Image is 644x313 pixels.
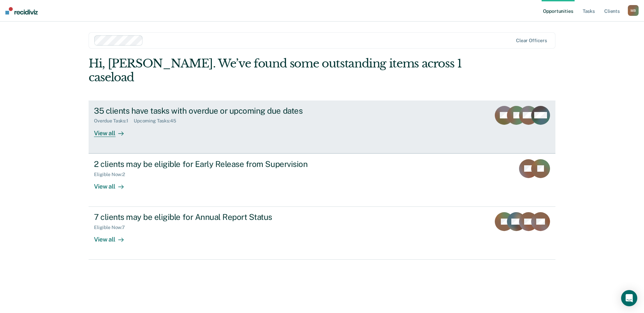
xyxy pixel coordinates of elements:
[89,153,555,207] a: 2 clients may be eligible for Early Release from SupervisionEligible Now:2View all
[5,7,38,15] img: Recidiviz
[628,5,639,16] button: MB
[94,212,330,222] div: 7 clients may be eligible for Annual Report Status
[94,159,330,169] div: 2 clients may be eligible for Early Release from Supervision
[628,5,639,16] div: M B
[94,124,132,137] div: View all
[89,101,555,153] a: 35 clients have tasks with overdue or upcoming due datesOverdue Tasks:1Upcoming Tasks:45View all
[89,57,462,84] div: Hi, [PERSON_NAME]. We’ve found some outstanding items across 1 caseload
[94,106,330,116] div: 35 clients have tasks with overdue or upcoming due dates
[621,290,637,306] div: Open Intercom Messenger
[94,118,134,124] div: Overdue Tasks : 1
[516,38,547,44] div: Clear officers
[89,207,555,260] a: 7 clients may be eligible for Annual Report StatusEligible Now:7View all
[94,230,132,244] div: View all
[94,177,132,190] div: View all
[94,225,130,230] div: Eligible Now : 7
[134,118,182,124] div: Upcoming Tasks : 45
[94,172,130,177] div: Eligible Now : 2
